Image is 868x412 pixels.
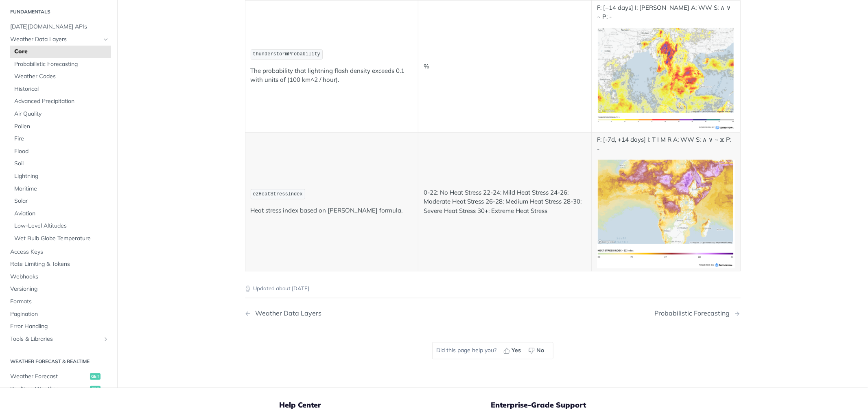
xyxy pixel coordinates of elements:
[103,36,109,42] button: Hide subpages for Weather Data Layers
[526,344,549,357] button: No
[10,83,111,95] a: Historical
[280,400,491,410] h5: Help Center
[14,60,109,68] span: Probabilistic Forecasting
[432,342,553,359] div: Did this page help you?
[253,51,320,57] span: thunderstormProbability
[10,335,101,343] span: Tools & Libraries
[10,133,111,145] a: Fire
[6,258,111,270] a: Rate Limiting & Tokens
[10,322,109,331] span: Error Handling
[10,70,111,83] a: Weather Codes
[6,33,111,45] a: Weather Data LayersHide subpages for Weather Data Layers
[10,170,111,182] a: Lightning
[501,344,526,357] button: Yes
[14,172,109,180] span: Lightning
[10,182,111,195] a: Maritime
[6,333,111,345] a: Tools & LibrariesShow subpages for Tools & Libraries
[6,383,111,395] a: Realtime Weatherget
[6,370,111,383] a: Weather Forecastget
[6,283,111,295] a: Versioning
[6,358,111,365] h2: Weather Forecast & realtime
[10,46,111,58] a: Core
[14,209,109,217] span: Aviation
[253,191,302,197] span: ezHeatStressIndex
[251,206,413,215] p: Heat stress index based on [PERSON_NAME] formula.
[424,188,586,216] p: 0-22: No Heat Stress 22-24: Mild Heat Stress 24-26: Moderate Heat Stress 26-28: Medium Heat Stres...
[597,135,735,153] p: F: [-7d, +14 days] I: T I M R A: WW S: ∧ ∨ ~ ⧖ P: -
[6,245,111,258] a: Access Keys
[14,160,109,168] span: Soil
[10,310,109,318] span: Pagination
[597,74,735,82] span: Expand image
[10,220,111,232] a: Low-Level Altitudes
[537,346,544,355] span: No
[491,400,682,410] h5: Enterprise-Grade Support
[10,298,109,306] span: Formats
[10,120,111,132] a: Pollen
[14,135,109,143] span: Fire
[10,385,88,393] span: Realtime Weather
[10,95,111,107] a: Advanced Precipitation
[655,309,741,317] a: Next Page: Probabilistic Forecasting
[14,48,109,56] span: Core
[245,309,457,317] a: Previous Page: Weather Data Layers
[10,58,111,70] a: Probabilistic Forecasting
[14,222,109,230] span: Low-Level Altitudes
[14,122,109,130] span: Pollen
[10,195,111,207] a: Solar
[512,346,521,355] span: Yes
[251,66,413,85] p: The probability that lightning flash density exceeds 0.1 with units of (100 km^2 / hour).
[14,184,109,193] span: Maritime
[245,285,741,293] p: Updated about [DATE]
[6,8,111,15] h2: Fundamentals
[655,309,734,317] div: Probabilistic Forecasting
[6,20,111,33] a: [DATE][DOMAIN_NAME] APIs
[251,309,322,317] div: Weather Data Layers
[6,270,111,283] a: Webhooks
[10,248,109,256] span: Access Keys
[10,272,109,281] span: Webhooks
[14,85,109,93] span: Historical
[10,373,88,381] span: Weather Forecast
[14,72,109,81] span: Weather Codes
[14,147,109,155] span: Flood
[245,301,741,325] nav: Pagination Controls
[424,62,586,71] p: %
[10,35,101,43] span: Weather Data Layers
[10,108,111,120] a: Air Quality
[10,260,109,268] span: Rate Limiting & Tokens
[597,209,735,217] span: Expand image
[10,145,111,157] a: Flood
[6,296,111,308] a: Formats
[10,207,111,219] a: Aviation
[14,110,109,118] span: Air Quality
[10,22,109,31] span: [DATE][DOMAIN_NAME] APIs
[597,3,735,22] p: F: [+14 days] I: [PERSON_NAME] A: WW S: ∧ ∨ ~ P: -
[90,386,101,392] span: get
[10,158,111,170] a: Soil
[103,335,109,342] button: Show subpages for Tools & Libraries
[10,285,109,293] span: Versioning
[10,232,111,245] a: Wet Bulb Globe Temperature
[6,320,111,333] a: Error Handling
[14,234,109,243] span: Wet Bulb Globe Temperature
[6,308,111,320] a: Pagination
[14,197,109,205] span: Solar
[90,373,101,380] span: get
[14,97,109,105] span: Advanced Precipitation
